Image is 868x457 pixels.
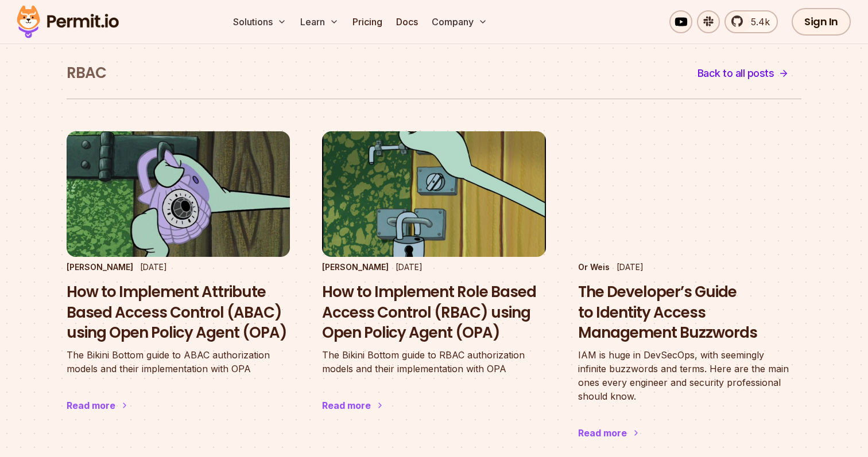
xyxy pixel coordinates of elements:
[578,261,610,273] p: Or Weis
[792,8,851,36] a: Sign In
[67,261,133,273] p: [PERSON_NAME]
[578,282,801,343] h3: The Developer’s Guide to Identity Access Management Buzzwords
[427,10,492,33] button: Company
[322,282,545,343] h3: How to Implement Role Based Access Control (RBAC) using Open Policy Agent (OPA)
[67,348,290,376] p: The Bikini Bottom guide to ABAC authorization models and their implementation with OPA
[67,63,106,84] h1: RBAC
[140,262,167,272] time: [DATE]
[67,131,290,435] a: How to Implement Attribute Based Access Control (ABAC) using Open Policy Agent (OPA)[PERSON_NAME]...
[697,65,774,81] span: Back to all posts
[322,399,371,412] div: Read more
[578,348,801,403] p: IAM is huge in DevSecOps, with seemingly infinite buzzwords and terms. Here are the main ones eve...
[744,15,770,29] span: 5.4k
[617,262,644,272] time: [DATE]
[67,131,290,257] img: How to Implement Attribute Based Access Control (ABAC) using Open Policy Agent (OPA)
[322,131,545,257] img: How to Implement Role Based Access Control (RBAC) using Open Policy Agent (OPA)
[228,10,291,33] button: Solutions
[322,261,389,273] p: [PERSON_NAME]
[348,10,387,33] a: Pricing
[578,131,801,257] img: The Developer’s Guide to Identity Access Management Buzzwords
[296,10,343,33] button: Learn
[685,60,802,87] a: Back to all posts
[11,2,124,41] img: Permit logo
[724,10,778,33] a: 5.4k
[392,10,423,33] a: Docs
[322,348,545,376] p: The Bikini Bottom guide to RBAC authorization models and their implementation with OPA
[578,426,627,440] div: Read more
[322,131,545,435] a: How to Implement Role Based Access Control (RBAC) using Open Policy Agent (OPA)[PERSON_NAME][DATE...
[67,399,115,412] div: Read more
[67,282,290,343] h3: How to Implement Attribute Based Access Control (ABAC) using Open Policy Agent (OPA)
[396,262,423,272] time: [DATE]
